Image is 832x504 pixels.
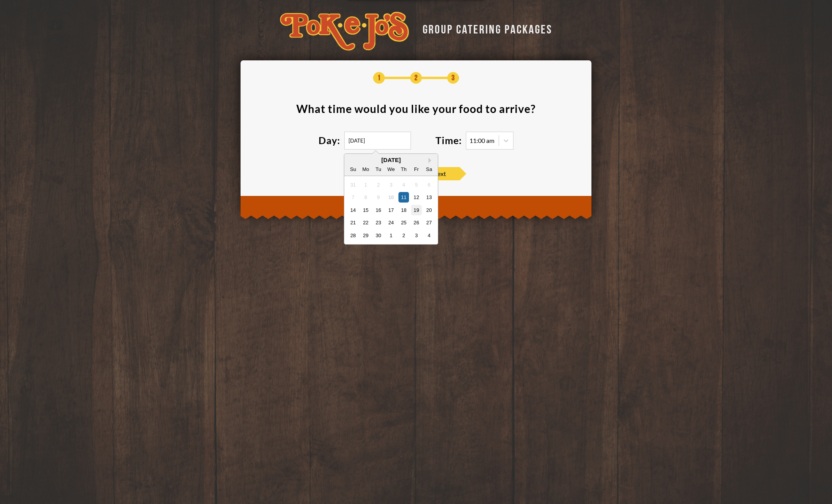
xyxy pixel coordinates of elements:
div: Choose Sunday, September 14th, 2025 [348,204,358,215]
div: Not available Monday, September 8th, 2025 [361,192,371,203]
div: Choose Monday, September 29th, 2025 [361,230,371,240]
div: Choose Monday, September 22nd, 2025 [361,217,371,228]
span: 2 [410,72,422,84]
button: Next Month [428,158,434,163]
label: Day: [319,136,340,145]
div: Not available Tuesday, September 9th, 2025 [373,192,384,203]
span: Next [419,167,460,180]
img: logo-34603ddf.svg [280,12,409,51]
div: Th [398,164,409,174]
div: Not available Sunday, August 31st, 2025 [348,179,358,190]
div: Mo [361,164,371,174]
div: Choose Friday, September 19th, 2025 [411,204,421,215]
span: 3 [447,72,459,84]
div: Choose Wednesday, September 24th, 2025 [386,217,396,228]
div: Choose Wednesday, September 17th, 2025 [386,204,396,215]
div: Not available Sunday, September 7th, 2025 [348,192,358,203]
div: Not available Thursday, September 4th, 2025 [398,179,409,190]
div: [DATE] [344,157,438,163]
span: 1 [373,72,385,84]
div: Choose Thursday, September 11th, 2025 [398,192,409,203]
div: Choose Saturday, September 13th, 2025 [424,192,434,203]
div: Not available Monday, September 1st, 2025 [361,179,371,190]
div: Choose Sunday, September 21st, 2025 [348,217,358,228]
div: Not available Wednesday, September 10th, 2025 [386,192,396,203]
div: GROUP CATERING PACKAGES [417,20,552,35]
div: Choose Tuesday, September 30th, 2025 [373,230,384,240]
div: Not available Friday, September 5th, 2025 [411,179,421,190]
div: Choose Wednesday, October 1st, 2025 [386,230,396,240]
div: Choose Thursday, September 18th, 2025 [398,204,409,215]
div: Not available Wednesday, September 3rd, 2025 [386,179,396,190]
label: Time: [435,136,462,145]
div: Not available Tuesday, September 2nd, 2025 [373,179,384,190]
div: Choose Saturday, September 20th, 2025 [424,204,434,215]
div: What time would you like your food to arrive ? [296,103,536,114]
div: Choose Friday, September 26th, 2025 [411,217,421,228]
div: Choose Saturday, September 27th, 2025 [424,217,434,228]
div: Su [348,164,358,174]
div: Not available Saturday, September 6th, 2025 [424,179,434,190]
div: Choose Thursday, September 25th, 2025 [398,217,409,228]
div: Choose Saturday, October 4th, 2025 [424,230,434,240]
div: Choose Monday, September 15th, 2025 [361,204,371,215]
div: We [386,164,396,174]
div: Choose Tuesday, September 16th, 2025 [373,204,384,215]
div: 11:00 am [469,137,494,144]
div: Choose Sunday, September 28th, 2025 [348,230,358,240]
div: Choose Tuesday, September 23rd, 2025 [373,217,384,228]
div: Choose Friday, September 12th, 2025 [411,192,421,203]
div: month 2025-09 [347,178,435,241]
div: Choose Thursday, October 2nd, 2025 [398,230,409,240]
div: Sa [424,164,434,174]
div: Choose Friday, October 3rd, 2025 [411,230,421,240]
div: Fr [411,164,421,174]
div: Tu [373,164,384,174]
